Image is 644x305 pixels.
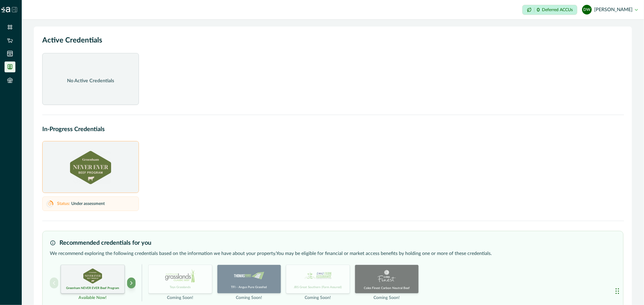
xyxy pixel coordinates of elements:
p: 0 [537,8,540,12]
div: Drag [616,282,619,300]
p: TFI - Angus Pure Grassfed [231,285,267,290]
p: Deferred ACCUs [542,8,573,12]
img: TEYS_GRASSLANDS certification logo [165,269,195,283]
img: JBS_GREAT_SOUTHERN certification logo [303,269,333,283]
p: JBS Great Southern (Farm Assured) [294,285,342,290]
p: Available Now! [79,295,107,301]
p: Coming Soon! [167,295,194,301]
p: Status: [57,201,70,207]
img: TFI_ANGUS_PURE_GRASSFED certification logo [234,269,264,283]
p: Coles Finest Carbon Neutral Beef [364,286,410,291]
p: No Active Credentials [67,77,114,84]
iframe: Chat Widget [614,276,644,305]
button: Previous project [50,278,58,288]
button: Next project [127,278,136,288]
p: Greenham NEVER EVER Beef Program [66,286,119,291]
img: NEVER_EVER certification logo [70,151,111,184]
p: We recommend exploring the following credentials based on the information we have about your prop... [50,250,616,257]
p: Coming Soon! [374,295,400,301]
h2: In-Progress Credentials [42,125,623,134]
img: Logo [1,7,10,12]
p: Coming Soon! [305,295,331,301]
p: Under assessment [71,201,105,207]
button: daniel wortmann[PERSON_NAME] [582,2,638,17]
p: Teys Grasslands [170,285,191,290]
p: Coming Soon! [236,295,262,301]
img: GREENHAM_NEVER_EVER certification logo [83,269,102,284]
h3: Recommended credentials for you [59,238,151,247]
img: COLES_FINEST certification logo [374,269,399,284]
h2: Active Credentials [42,35,623,46]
